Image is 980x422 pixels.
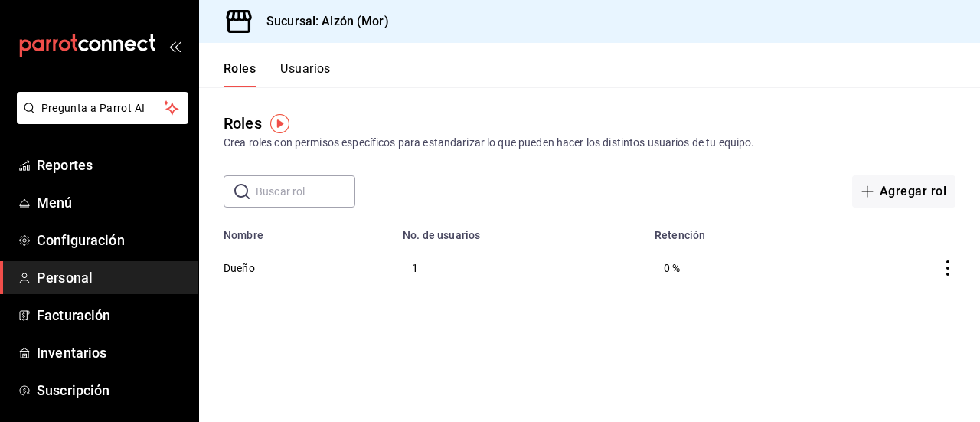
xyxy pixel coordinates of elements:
button: Pregunta a Parrot AI [17,92,188,124]
span: Facturación [37,305,186,325]
span: Menú [37,192,186,213]
img: Tooltip marker [270,114,289,133]
span: Pregunta a Parrot AI [41,100,165,116]
th: No. de usuarios [394,220,645,241]
button: Roles [224,61,256,87]
th: Nombre [199,220,394,241]
h3: Sucursal: Alzón (Mor) [254,12,389,31]
button: open_drawer_menu [168,40,181,52]
input: Buscar rol [256,176,355,207]
span: Inventarios [37,342,186,363]
button: Dueño [224,260,255,276]
span: Reportes [37,155,186,175]
button: Agregar rol [852,175,955,208]
span: Personal [37,267,186,288]
td: 0 % [645,241,827,294]
button: actions [940,260,955,276]
td: 1 [394,241,645,294]
div: Crea roles con permisos específicos para estandarizar lo que pueden hacer los distintos usuarios ... [224,135,955,151]
button: Usuarios [280,61,331,87]
span: Suscripción [37,380,186,401]
th: Retención [645,220,827,241]
div: Roles [224,112,262,135]
div: navigation tabs [224,61,331,87]
a: Pregunta a Parrot AI [11,111,188,127]
span: Configuración [37,230,186,250]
